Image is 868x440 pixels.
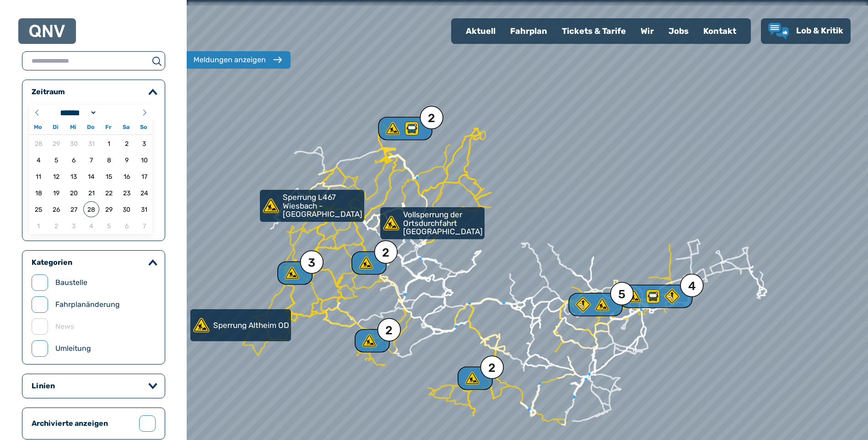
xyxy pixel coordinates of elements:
span: 30.08.2025 [119,201,135,217]
span: 24.08.2025 [136,185,152,201]
select: Month [57,108,97,118]
div: Sperrung L467 Wiesbach - [GEOGRAPHIC_DATA] [260,190,361,222]
div: 2 [358,256,379,270]
span: 30.07.2025 [66,135,82,151]
a: Sperrung L467 Wiesbach - [GEOGRAPHIC_DATA] [260,190,364,222]
div: 2 [488,362,496,374]
div: 5 [578,297,611,312]
div: 4 [688,280,695,292]
span: 02.09.2025 [48,218,64,234]
span: 12.08.2025 [48,168,64,184]
span: 11.08.2025 [31,168,47,184]
label: News [55,321,74,332]
span: 06.08.2025 [66,152,82,168]
button: Meldungen anzeigen [184,51,291,69]
span: 16.08.2025 [119,168,135,184]
span: 01.09.2025 [31,218,47,234]
p: Sperrung L467 Wiesbach - [GEOGRAPHIC_DATA] [283,193,362,219]
span: 23.08.2025 [119,185,135,201]
a: Tickets & Tarife [555,19,633,43]
a: Vollsperrung der Ortsdurchfahrt [GEOGRAPHIC_DATA] [380,207,485,239]
legend: Kategorien [32,258,72,267]
div: 2 [382,247,389,259]
span: 28.08.2025 [83,201,99,217]
span: 03.08.2025 [136,135,152,151]
span: 15.08.2025 [101,168,117,184]
span: Fr [100,124,117,130]
span: 29.08.2025 [101,201,117,217]
span: 27.08.2025 [66,201,82,217]
div: 2 [361,333,382,348]
span: 03.09.2025 [66,218,82,234]
div: 2 [388,121,421,136]
a: Sperrung Altheim OD [190,309,291,341]
span: 29.07.2025 [48,135,64,151]
span: 21.08.2025 [83,185,99,201]
a: Aktuell [458,19,503,43]
div: 2 [385,325,393,337]
span: 09.08.2025 [119,152,135,168]
span: 19.08.2025 [48,185,64,201]
img: QNV Logo [29,25,65,38]
span: 06.09.2025 [119,218,135,234]
a: Wir [633,19,661,43]
legend: Linien [32,381,55,391]
span: Sa [117,124,135,130]
a: QNV Logo [29,22,65,40]
div: 2 [428,113,435,124]
div: Meldungen anzeigen [194,54,266,65]
span: 28.07.2025 [31,135,47,151]
div: 5 [618,289,625,300]
span: So [135,124,152,130]
legend: Zeitraum [32,87,65,97]
p: Vollsperrung der Ortsdurchfahrt [GEOGRAPHIC_DATA] [403,210,483,236]
div: 4 [633,289,678,304]
div: 3 [284,266,305,280]
span: 31.07.2025 [83,135,99,151]
span: 07.09.2025 [136,218,152,234]
a: Kontakt [696,19,744,43]
span: 04.08.2025 [31,152,47,168]
span: 07.08.2025 [83,152,99,168]
span: Mo [29,124,47,130]
label: Umleitung [55,343,91,354]
span: 14.08.2025 [83,168,99,184]
input: Year [97,108,130,118]
span: 17.08.2025 [136,168,152,184]
a: Fahrplan [503,19,555,43]
span: 26.08.2025 [48,201,64,217]
span: 05.08.2025 [48,152,64,168]
label: Fahrplanänderung [55,299,120,310]
span: Lob & Kritik [796,26,843,36]
span: 25.08.2025 [31,201,47,217]
span: 10.08.2025 [136,152,152,168]
span: 13.08.2025 [66,168,82,184]
span: 18.08.2025 [31,185,47,201]
label: Baustelle [55,277,87,288]
p: Sperrung Altheim OD [213,321,289,330]
span: 08.08.2025 [101,152,117,168]
button: suchen [149,55,165,66]
span: Di [47,124,64,130]
span: 05.09.2025 [101,218,117,234]
span: 31.08.2025 [136,201,152,217]
span: Mi [65,124,82,130]
a: Lob & Kritik [768,23,843,39]
div: 3 [308,257,315,269]
span: 01.08.2025 [101,135,117,151]
a: Jobs [661,19,696,43]
label: Archivierte anzeigen [32,418,132,429]
div: Vollsperrung der Ortsdurchfahrt [GEOGRAPHIC_DATA] [380,207,481,239]
span: 22.08.2025 [101,185,117,201]
span: Do [82,124,99,130]
span: 04.09.2025 [83,218,99,234]
span: 02.08.2025 [119,135,135,151]
span: 20.08.2025 [66,185,82,201]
